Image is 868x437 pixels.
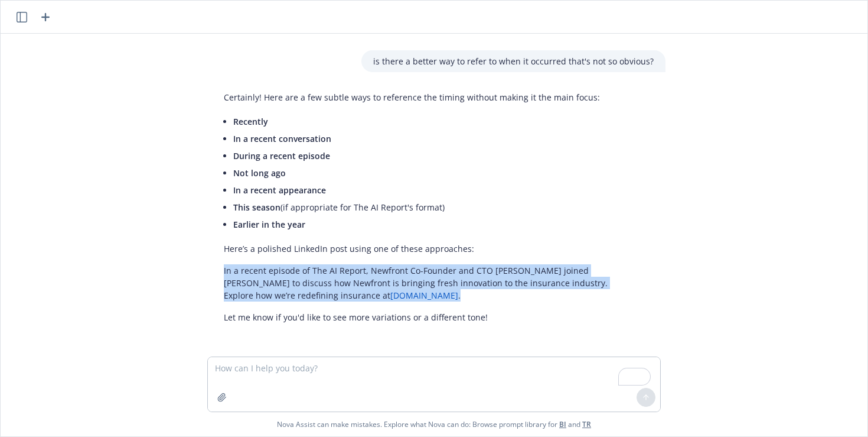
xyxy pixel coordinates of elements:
span: Earlier in the year [233,219,305,230]
span: Nova Assist can make mistakes. Explore what Nova can do: Browse prompt library for and [277,412,591,436]
p: Here’s a polished LinkedIn post using one of these approaches: [224,242,654,255]
a: BI [559,419,566,429]
span: This season [233,202,280,213]
p: Let me know if you'd like to see more variations or a different tone! [224,311,654,323]
span: Recently [233,116,268,127]
span: During a recent episode [233,150,330,161]
span: Not long ago [233,167,286,179]
span: In a recent conversation [233,133,331,144]
a: TR [582,419,591,429]
a: [DOMAIN_NAME] [390,290,458,301]
textarea: To enrich screen reader interactions, please activate Accessibility in Grammarly extension settings [208,357,660,412]
li: (if appropriate for The AI Report's format) [233,199,654,216]
p: is there a better way to refer to when it occurred that's not so obvious? [373,55,654,67]
p: In a recent episode of The AI Report, Newfront Co-Founder and CTO [PERSON_NAME] joined [PERSON_NA... [224,264,654,302]
span: In a recent appearance [233,184,326,196]
p: Certainly! Here are a few subtle ways to reference the timing without making it the main focus: [224,91,654,103]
